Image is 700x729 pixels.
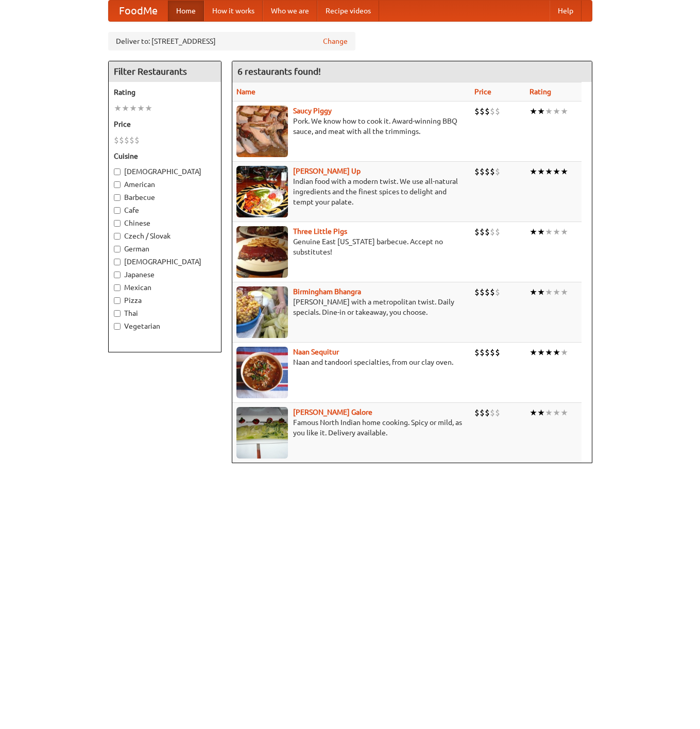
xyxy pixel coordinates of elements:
a: Birmingham Bhangra [293,287,361,296]
li: $ [495,347,500,358]
li: ★ [545,226,553,238]
label: Barbecue [114,192,216,202]
li: $ [495,166,500,177]
li: $ [474,106,480,117]
img: saucy.jpg [236,106,288,157]
p: Genuine East [US_STATE] barbecue. Accept no substitutes! [236,236,467,257]
li: ★ [537,407,545,418]
li: ★ [537,286,545,298]
a: Recipe videos [317,1,379,21]
li: $ [495,106,500,117]
input: Czech / Slovak [114,233,121,240]
li: ★ [560,226,568,238]
li: $ [480,166,485,177]
input: Vegetarian [114,323,121,330]
li: $ [474,347,480,358]
img: littlepigs.jpg [236,226,288,278]
li: ★ [537,347,545,358]
li: ★ [553,286,560,298]
input: American [114,181,121,188]
li: $ [474,226,480,238]
h5: Cuisine [114,151,216,161]
input: Barbecue [114,194,121,201]
a: Rating [530,88,551,96]
li: ★ [553,407,560,418]
li: $ [124,134,129,146]
label: Pizza [114,295,216,306]
li: $ [485,286,490,298]
p: Indian food with a modern twist. We use all-natural ingredients and the finest spices to delight ... [236,176,467,207]
input: Thai [114,310,121,317]
li: ★ [553,226,560,238]
input: Chinese [114,220,121,227]
li: $ [495,286,500,298]
li: ★ [553,106,560,117]
input: Mexican [114,284,121,291]
li: $ [480,347,485,358]
li: $ [119,134,124,146]
li: ★ [537,166,545,177]
li: $ [490,226,495,238]
input: Japanese [114,272,121,278]
li: ★ [545,106,553,117]
li: ★ [560,286,568,298]
li: $ [485,347,490,358]
li: ★ [553,347,560,358]
li: ★ [537,226,545,238]
a: Who we are [263,1,317,21]
li: $ [474,407,480,418]
li: ★ [545,166,553,177]
li: $ [485,226,490,238]
li: $ [490,347,495,358]
li: $ [480,226,485,238]
a: Price [474,88,491,96]
li: ★ [129,103,137,114]
label: [DEMOGRAPHIC_DATA] [114,257,216,267]
label: Vegetarian [114,321,216,331]
a: FoodMe [109,1,168,21]
a: How it works [204,1,263,21]
b: [PERSON_NAME] Galore [293,408,372,416]
p: Pork. We know how to cook it. Award-winning BBQ sauce, and meat with all the trimmings. [236,116,467,137]
a: Saucy Piggy [293,107,332,115]
a: Change [323,36,348,46]
li: ★ [530,226,537,238]
li: $ [480,286,485,298]
li: ★ [530,106,537,117]
input: [DEMOGRAPHIC_DATA] [114,259,121,265]
li: ★ [137,103,145,114]
li: ★ [530,347,537,358]
li: ★ [545,347,553,358]
li: $ [490,166,495,177]
li: $ [490,286,495,298]
li: $ [490,407,495,418]
label: [DEMOGRAPHIC_DATA] [114,166,216,177]
li: $ [474,166,480,177]
img: naansequitur.jpg [236,347,288,398]
img: currygalore.jpg [236,407,288,459]
li: ★ [560,407,568,418]
p: Naan and tandoori specialties, from our clay oven. [236,357,467,367]
li: $ [114,134,119,146]
input: Pizza [114,297,121,304]
input: [DEMOGRAPHIC_DATA] [114,168,121,175]
b: Naan Sequitur [293,348,339,356]
li: ★ [545,286,553,298]
label: Czech / Slovak [114,231,216,241]
li: $ [480,407,485,418]
h5: Rating [114,87,216,97]
a: Help [550,1,582,21]
li: ★ [530,166,537,177]
label: Japanese [114,269,216,280]
li: ★ [545,407,553,418]
li: $ [485,106,490,117]
li: $ [129,134,134,146]
ng-pluralize: 6 restaurants found! [237,66,321,76]
li: $ [485,407,490,418]
a: [PERSON_NAME] Up [293,167,361,175]
a: Three Little Pigs [293,227,347,235]
li: ★ [145,103,152,114]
